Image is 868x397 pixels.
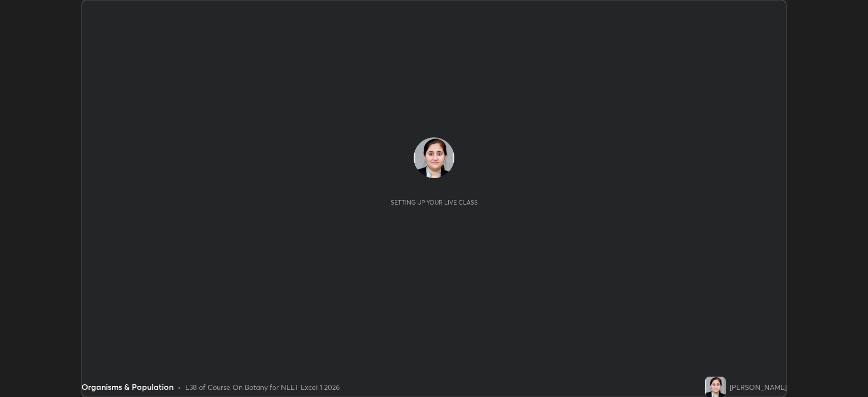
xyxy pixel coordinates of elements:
[391,198,478,206] div: Setting up your live class
[178,382,181,392] div: •
[81,381,173,393] div: Organisms & Population
[705,377,726,397] img: b22a7a3a0eec4d5ca54ced57e8c01dd8.jpg
[414,137,454,178] img: b22a7a3a0eec4d5ca54ced57e8c01dd8.jpg
[730,382,787,392] div: [PERSON_NAME]
[185,382,340,392] div: L38 of Course On Botany for NEET Excel 1 2026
